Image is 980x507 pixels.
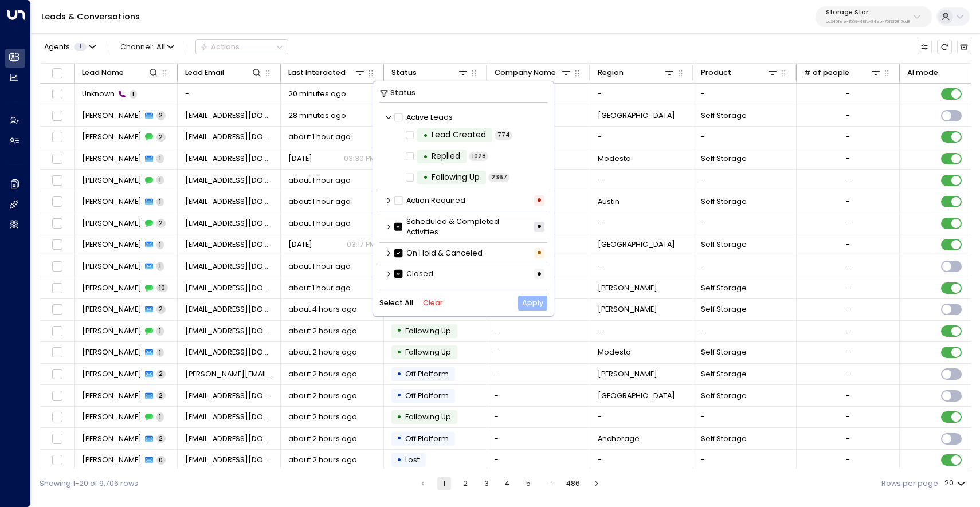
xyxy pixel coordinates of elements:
td: - [590,256,693,277]
span: Toggle select row [50,131,64,144]
div: - [846,347,850,357]
td: - [487,364,590,385]
span: Yesterday [288,239,312,250]
button: Go to page 2 [458,477,472,490]
span: about 1 hour ago [288,261,351,272]
div: - [846,132,850,142]
span: Christine Klein [82,111,142,121]
span: about 2 hours ago [288,347,357,357]
div: Following Up [432,172,480,183]
span: Mary Carrillo [82,412,142,422]
p: Storage Star [826,9,910,16]
span: alessandramaterazzi620@gmail.com [185,347,273,357]
span: Self Storage [701,196,747,207]
div: Company Name [495,66,573,79]
span: 0 [156,456,166,465]
div: • [397,387,402,404]
td: - [693,256,797,277]
span: 1 [156,241,164,249]
span: 1 [74,43,87,51]
button: page 1 [437,477,451,490]
div: - [846,111,850,121]
span: Unknown [82,89,115,99]
span: 62apap@gmail.com [185,239,273,250]
td: - [487,407,590,428]
span: kylie.shafter@gmail.com [185,369,273,379]
div: Last Interacted [288,66,366,79]
div: - [846,434,850,444]
div: AI mode [907,66,938,79]
span: Roy [598,304,657,315]
span: Off Platform [405,391,449,400]
div: 20 [944,475,967,491]
label: On Hold & Canceled [394,248,483,258]
p: bc340fee-f559-48fc-84eb-70f3f6817ad8 [826,19,910,24]
span: Keela Bordonaro [82,196,142,207]
td: - [590,213,693,234]
span: Anne Papa [82,239,142,250]
span: Toggle select all [50,66,64,80]
div: • [397,408,402,426]
span: 10 [156,284,168,292]
span: Following Up [405,326,451,336]
span: Austin [598,196,620,207]
div: • [534,269,544,279]
span: Modesto [598,154,631,164]
td: - [590,170,693,191]
span: Stacey Kennedy [82,304,142,315]
span: maryholderrn@yahoo.com [185,412,273,422]
span: Toggle select row [50,454,64,467]
span: 2 [156,133,166,142]
div: - [846,283,850,293]
div: Lead Email [185,66,224,79]
span: El Paso [598,111,675,121]
span: lashunnabanksl7@gmail.com [185,455,273,465]
span: 1 [156,198,164,206]
span: Agents [44,44,70,51]
span: 1 [156,262,164,270]
span: Toggle select row [50,174,64,187]
button: Go to page 5 [522,477,535,490]
div: Actions [200,42,240,52]
div: • [534,248,544,258]
div: Product [701,66,779,79]
span: Yesterday [288,154,312,164]
span: 2 [156,111,166,120]
span: kbordonaro09@gmail.com [185,196,273,207]
td: - [590,407,693,428]
span: Toggle select row [50,411,64,424]
span: Self Storage [701,304,747,315]
div: • [397,344,402,361]
td: - [178,84,281,105]
span: Pearl.igkurak@yahoo.com [185,434,273,444]
button: Go to next page [590,477,603,490]
span: about 2 hours ago [288,434,357,444]
span: Anne Papa [82,218,142,229]
span: Toggle select row [50,238,64,251]
div: • [423,147,428,166]
td: - [590,127,693,148]
td: - [487,342,590,363]
div: - [846,218,850,229]
button: Go to page 4 [500,477,514,490]
span: 1 [156,348,164,357]
label: Closed [394,269,433,279]
div: Lead Email [185,66,263,79]
span: 2367 [488,173,509,182]
p: 03:17 PM [347,239,376,250]
td: - [693,127,797,148]
span: 1028 [469,152,488,161]
button: Archived Leads [957,40,971,54]
span: All [156,43,165,51]
button: Storage Starbc340fee-f559-48fc-84eb-70f3f6817ad8 [816,6,932,27]
div: Region [598,66,676,79]
span: maryholderrn@yahoo.com [185,391,273,401]
label: Action Required [394,195,465,206]
div: Button group with a nested menu [195,39,288,54]
span: 1 [156,327,164,335]
span: Off Platform [405,434,449,443]
span: Ashley Bays [82,132,142,142]
span: Toggle select row [50,195,64,209]
div: Company Name [495,66,556,79]
span: 774 [495,131,512,140]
